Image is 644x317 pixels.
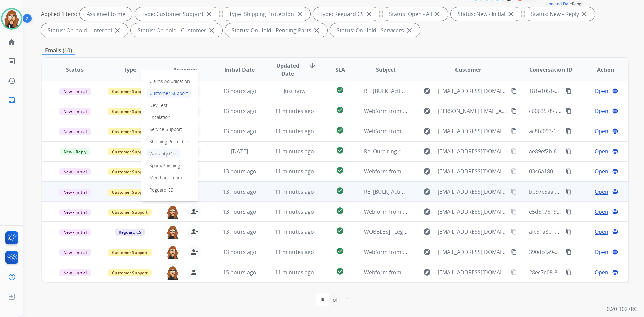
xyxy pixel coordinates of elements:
mat-icon: check_circle [336,247,344,255]
div: 1 [341,293,355,306]
mat-icon: explore [423,87,431,95]
span: Customer Support [108,189,152,196]
img: agent-avatar [166,266,179,280]
mat-icon: explore [423,208,431,216]
div: Status: New - Reply [524,7,595,21]
mat-icon: language [612,88,618,94]
mat-icon: explore [423,167,431,175]
p: Emails (10) [42,46,75,55]
mat-icon: content_copy [511,269,517,275]
span: Reguard CS [115,229,145,236]
span: Customer Support [108,88,152,95]
span: SLA [335,66,345,74]
div: Status: On-hold – Internal [41,23,128,37]
p: Warranty Ops [147,149,180,158]
th: Action [573,58,628,82]
mat-icon: check_circle [336,207,344,215]
span: Open [595,147,608,155]
img: avatar [2,9,21,28]
span: RE: [BULK] Action required: Extend claim approved for replacement [364,188,534,195]
span: 11 minutes ago [275,168,314,175]
span: Open [595,188,608,196]
span: 15 hours ago [223,269,256,276]
span: New - Initial [59,108,91,115]
mat-icon: explore [423,147,431,155]
span: New - Initial [59,209,91,216]
span: 13 hours ago [223,188,256,195]
span: Range [546,1,584,7]
span: 11 minutes ago [275,208,314,215]
mat-icon: content_copy [511,229,517,235]
mat-icon: explore [423,228,431,236]
span: [PERSON_NAME][EMAIL_ADDRESS][DOMAIN_NAME] [438,107,507,115]
mat-icon: content_copy [511,209,517,215]
span: Open [595,107,608,115]
span: 390dc4a9-8b95-489e-8f17-4635e10be206 [529,248,632,256]
span: Customer Support [108,128,152,135]
span: 11 minutes ago [275,148,314,155]
mat-icon: history [8,77,16,85]
span: Open [595,268,608,276]
mat-icon: person_remove [190,248,198,256]
span: c6063578-5d02-411a-89d3-04f21baaca1a [529,107,631,115]
mat-icon: explore [423,268,431,276]
mat-icon: content_copy [566,189,572,195]
mat-icon: check_circle [336,86,344,94]
span: 11 minutes ago [275,127,314,135]
span: New - Initial [59,269,91,276]
mat-icon: arrow_downward [308,62,316,70]
mat-icon: explore [423,107,431,115]
span: RE: [BULK] Action required: Extend claim approved for replacement [364,87,534,95]
div: Type: Customer Support [135,7,220,21]
p: Reguard CS [147,185,176,195]
mat-icon: content_copy [511,88,517,94]
span: New - Initial [59,189,91,196]
mat-icon: explore [423,127,431,135]
span: Open [595,127,608,135]
mat-icon: close [405,26,413,34]
span: 11 minutes ago [275,188,314,195]
mat-icon: person_remove [190,208,198,216]
mat-icon: language [612,249,618,255]
mat-icon: content_copy [566,209,572,215]
p: Merchant Team [147,173,185,182]
span: 11 minutes ago [275,228,314,235]
mat-icon: content_copy [511,249,517,255]
span: Customer Support [108,168,152,175]
span: Re: Oura ring replacement [364,148,431,155]
span: e5d6176f-9393-4524-885a-f69dadb64338 [529,208,631,215]
span: Status [66,66,84,74]
mat-icon: language [612,229,618,235]
span: bb97c5aa-e6c9-4f18-891f-cb3c2b2cf420 [529,188,628,195]
span: Subject [376,66,396,74]
mat-icon: check_circle [336,227,344,235]
span: Just now [284,87,305,95]
mat-icon: close [580,10,588,18]
span: Open [595,87,608,95]
div: of [333,296,338,304]
p: Claims Adjudication [147,76,193,86]
mat-icon: content_copy [511,108,517,114]
span: Webform from [EMAIL_ADDRESS][DOMAIN_NAME] on [DATE] [364,248,516,256]
mat-icon: content_copy [511,128,517,134]
span: 13 hours ago [223,107,256,115]
button: Updated Date [546,1,572,7]
mat-icon: language [612,168,618,174]
mat-icon: content_copy [566,88,572,94]
span: Initial Date [224,66,255,74]
img: agent-avatar [166,245,179,259]
span: 13 hours ago [223,208,256,215]
div: Status: Open - All [382,7,448,21]
p: Spam/Phishing [147,161,183,170]
span: Webform from [EMAIL_ADDRESS][DOMAIN_NAME] on [DATE] [364,127,516,135]
span: [EMAIL_ADDRESS][DOMAIN_NAME] [438,127,507,135]
mat-icon: close [205,10,213,18]
span: Open [595,208,608,216]
span: Type [124,66,136,74]
span: 11 minutes ago [275,248,314,256]
span: Webform from [EMAIL_ADDRESS][DOMAIN_NAME] on [DATE] [364,269,516,276]
span: New - Reply [60,148,90,155]
mat-icon: language [612,209,618,215]
img: agent-avatar [166,205,179,219]
mat-icon: person_remove [190,228,198,236]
